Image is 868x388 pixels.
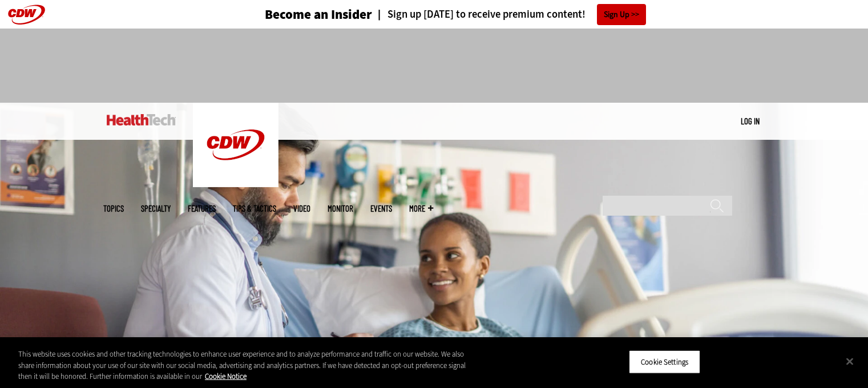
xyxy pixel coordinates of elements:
button: Close [837,349,862,374]
img: Home [193,103,278,187]
a: MonITor [328,204,353,213]
a: Video [293,204,310,213]
a: Log in [741,116,760,126]
a: CDW [193,178,278,190]
a: Sign up [DATE] to receive premium content! [372,9,586,20]
a: More information about your privacy [205,371,247,381]
span: Specialty [141,204,171,213]
button: Cookie Settings [629,350,700,374]
span: Topics [103,204,124,213]
div: User menu [741,115,760,127]
a: Become an Insider [222,8,372,21]
a: Tips & Tactics [233,204,276,213]
div: This website uses cookies and other tracking technologies to enhance user experience and to analy... [18,349,478,382]
a: Sign Up [597,4,646,25]
a: Features [188,204,216,213]
iframe: advertisement [227,40,642,91]
h3: Become an Insider [265,8,372,21]
a: Events [370,204,392,213]
span: More [409,204,433,213]
img: Home [107,114,176,126]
